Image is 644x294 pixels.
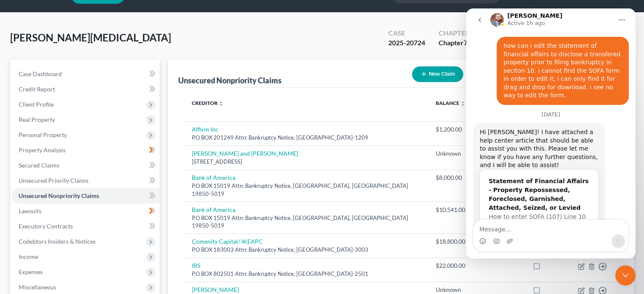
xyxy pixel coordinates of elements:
iframe: Intercom live chat [466,8,636,258]
i: unfold_more [460,101,465,106]
i: unfold_more [218,101,224,106]
div: $8,000.00 [436,173,465,182]
span: Miscellaneous [19,283,56,291]
a: Comenity Capital/ IKEAPC [192,238,263,245]
a: Property Analysis [12,143,160,158]
div: $10,541.00 [436,206,465,214]
span: Unsecured Nonpriority Claims [19,192,99,199]
div: Unsecured Nonpriority Claims [178,75,282,85]
a: Balance unfold_more [436,100,465,106]
span: Client Profile [19,101,54,108]
div: Case [388,28,425,38]
div: Chapter [439,28,470,38]
div: Unknown [436,149,465,158]
span: Secured Claims [19,162,59,169]
div: P.O BOX 802501 Attn: Bankruptcy Notice, [GEOGRAPHIC_DATA]-2501 [192,270,422,278]
div: $22,000.00 [436,261,465,270]
span: Unsecured Priority Claims [19,177,88,184]
a: [PERSON_NAME] [192,286,239,293]
button: New Claim [412,66,463,82]
a: Creditor unfold_more [192,100,224,106]
div: 2025-20724 [388,38,425,48]
span: Case Dashboard [19,70,62,77]
a: Executory Contracts [12,219,160,234]
a: Affirm Inc [192,126,218,133]
a: Lawsuits [12,203,160,219]
a: Credit Report [12,82,160,97]
span: [PERSON_NAME][MEDICAL_DATA] [10,31,171,44]
div: P.O BOX 183003 Attn: Bankruptcy Notice, [GEOGRAPHIC_DATA]-3003 [192,246,422,254]
iframe: Intercom live chat [615,265,636,286]
a: [PERSON_NAME] and [PERSON_NAME] [192,150,298,157]
span: Personal Property [19,131,67,138]
a: Case Dashboard [12,66,160,82]
div: P.O BOX 15019 Attn: Bankruptcy Notice, [GEOGRAPHIC_DATA], [GEOGRAPHIC_DATA] 19850-5019 [192,214,422,230]
span: Income [19,253,38,260]
div: [STREET_ADDRESS] [192,158,422,166]
div: $1,200.00 [436,125,465,134]
span: Credit Report [19,85,55,93]
a: Unsecured Nonpriority Claims [12,188,160,203]
span: Executory Contracts [19,223,73,230]
span: 7 [464,38,467,47]
span: Real Property [19,116,55,123]
a: IRS [192,262,200,269]
div: P.O BOX 201249 Attn: Bankruptcy Notice, [GEOGRAPHIC_DATA]-1209 [192,134,422,142]
div: P.O BOX 15019 Attn: Bankruptcy Notice, [GEOGRAPHIC_DATA], [GEOGRAPHIC_DATA] 19850-5019 [192,182,422,198]
span: Lawsuits [19,207,41,214]
span: Property Analysis [19,146,66,154]
span: Codebtors Insiders & Notices [19,238,96,245]
div: Chapter [439,38,470,48]
a: Bank of America [192,206,235,213]
a: Unsecured Priority Claims [12,173,160,188]
span: Expenses [19,268,43,275]
div: Unknown [436,286,465,294]
a: Bank of America [192,174,235,181]
a: Secured Claims [12,158,160,173]
div: $18,800.00 [436,237,465,246]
